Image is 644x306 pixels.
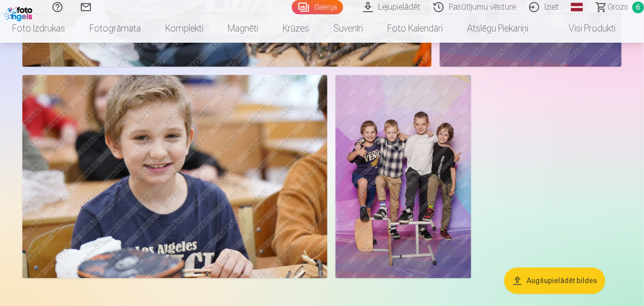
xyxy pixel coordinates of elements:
[540,14,628,43] a: Visi produkti
[504,267,605,294] button: Augšupielādēt bildes
[270,14,321,43] a: Krūzes
[375,14,455,43] a: Foto kalendāri
[77,14,153,43] a: Fotogrāmata
[216,14,270,43] a: Magnēti
[607,1,628,13] span: Grozs
[632,2,644,13] span: 6
[321,14,375,43] a: Suvenīri
[455,14,540,43] a: Atslēgu piekariņi
[4,4,35,21] img: /fa1
[153,14,216,43] a: Komplekti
